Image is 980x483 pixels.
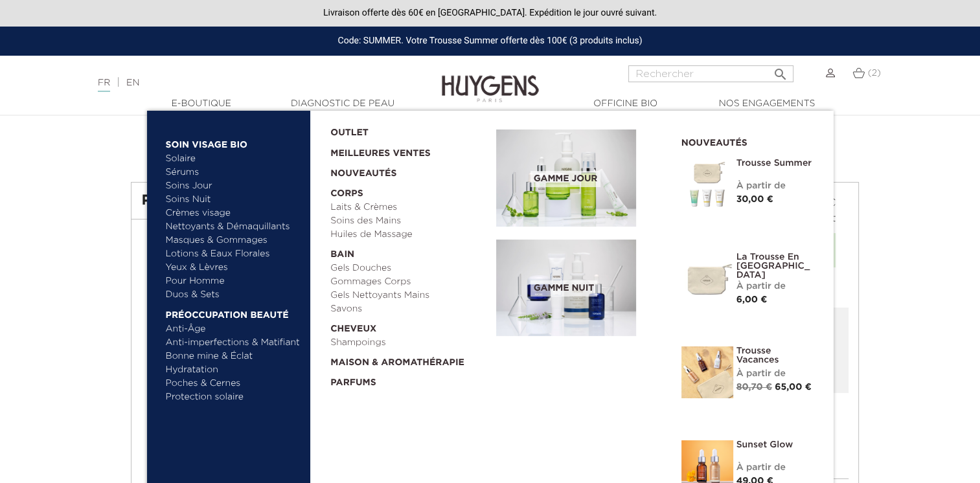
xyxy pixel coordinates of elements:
[530,171,600,187] span: Gamme jour
[142,193,593,208] h1: Panier
[736,367,814,381] div: À partir de
[736,159,814,168] a: Trousse Summer
[166,363,301,377] a: Hydratation
[166,261,301,275] a: Yeux & Lèvres
[126,78,139,87] a: EN
[166,207,301,220] a: Crèmes visage
[330,214,487,228] a: Soins des Mains
[736,383,772,392] span: 80,70 €
[166,302,301,322] a: Préoccupation beauté
[681,346,733,398] img: La Trousse vacances
[166,275,301,288] a: Pour Homme
[166,193,290,207] a: Soins Nuit
[330,350,487,370] a: Maison & Aromathérapie
[561,97,690,111] a: Officine Bio
[166,247,301,261] a: Lotions & Eaux Florales
[330,201,487,214] a: Laits & Crèmes
[681,159,733,210] img: Trousse Summer
[736,195,773,204] span: 30,00 €
[166,166,301,179] a: Sérums
[736,461,814,475] div: À partir de
[736,280,814,293] div: À partir de
[868,69,881,78] span: (2)
[628,65,793,82] input: Rechercher
[330,316,487,336] a: Cheveux
[98,78,110,92] a: FR
[91,75,398,91] div: |
[330,302,487,316] a: Savons
[736,346,814,365] a: Trousse Vacances
[166,322,301,336] a: Anti-Âge
[330,228,487,241] a: Huiles de Massage
[736,253,814,280] a: La Trousse en [GEOGRAPHIC_DATA]
[278,97,407,111] a: Diagnostic de peau
[496,129,662,227] a: Gamme jour
[496,240,636,337] img: routine_nuit_banner.jpg
[131,121,850,157] iframe: PayPal Message 1
[496,240,662,337] a: Gamme nuit
[736,295,768,304] span: 6,00 €
[166,377,301,390] a: Poches & Cernes
[530,280,597,297] span: Gamme nuit
[330,262,487,275] a: Gels Douches
[773,63,788,78] i: 
[681,253,733,304] img: La Trousse en Coton
[769,62,792,79] button: 
[166,179,301,193] a: Soins Jour
[736,440,814,449] a: Sunset Glow
[166,350,301,363] a: Bonne mine & Éclat
[330,120,475,140] a: OUTLET
[330,336,487,350] a: Shampoings
[166,336,301,350] a: Anti-imperfections & Matifiant
[166,131,301,152] a: Soin Visage Bio
[166,288,301,302] a: Duos & Sets
[166,220,301,234] a: Nettoyants & Démaquillants
[736,179,814,193] div: À partir de
[702,97,832,111] a: Nos engagements
[775,383,812,392] span: 65,00 €
[166,152,301,166] a: Solaire
[330,241,487,262] a: Bain
[166,390,301,404] a: Protection solaire
[496,129,636,227] img: routine_jour_banner.jpg
[330,289,487,302] a: Gels Nettoyants Mains
[681,133,814,149] h2: Nouveautés
[330,370,487,390] a: Parfums
[852,68,881,78] a: (2)
[442,54,539,104] img: Huygens
[137,97,266,111] a: E-Boutique
[330,181,487,201] a: Corps
[330,140,475,161] a: Meilleures Ventes
[330,161,487,181] a: Nouveautés
[330,275,487,289] a: Gommages Corps
[166,234,301,247] a: Masques & Gommages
